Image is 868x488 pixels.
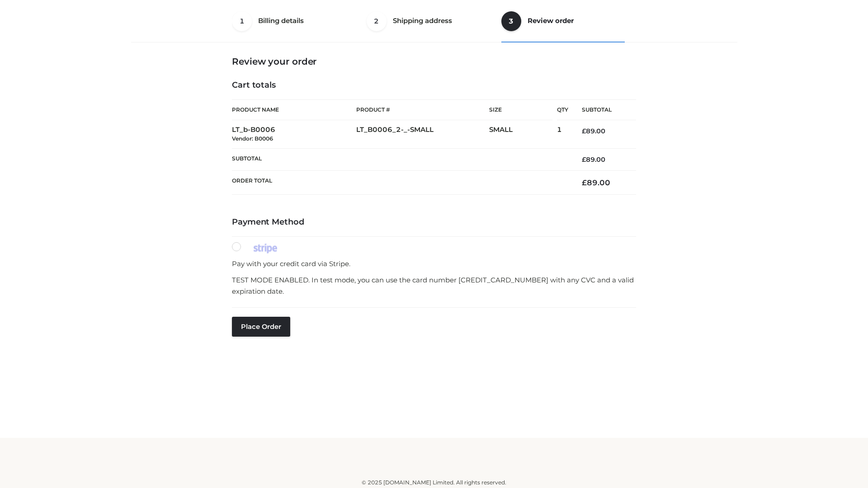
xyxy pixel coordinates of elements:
[582,178,610,187] bdi: 89.00
[232,148,568,170] th: Subtotal
[582,178,587,187] span: £
[356,99,489,120] th: Product #
[232,120,356,149] td: LT_b-B0006
[232,99,356,120] th: Product Name
[568,100,636,120] th: Subtotal
[356,120,489,149] td: LT_B0006_2-_-SMALL
[134,478,734,487] div: © 2025 [DOMAIN_NAME] Limited. All rights reserved.
[232,317,290,337] button: Place order
[232,171,568,195] th: Order Total
[582,155,586,164] span: £
[232,80,636,90] h4: Cart totals
[232,258,636,270] p: Pay with your credit card via Stripe.
[557,120,568,149] td: 1
[582,127,605,135] bdi: 89.00
[232,217,636,227] h4: Payment Method
[489,120,557,149] td: SMALL
[582,127,586,135] span: £
[232,56,636,67] h3: Review your order
[582,155,605,164] bdi: 89.00
[557,99,568,120] th: Qty
[489,100,552,120] th: Size
[232,135,273,142] small: Vendor: B0006
[232,274,636,297] p: TEST MODE ENABLED. In test mode, you can use the card number [CREDIT_CARD_NUMBER] with any CVC an...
